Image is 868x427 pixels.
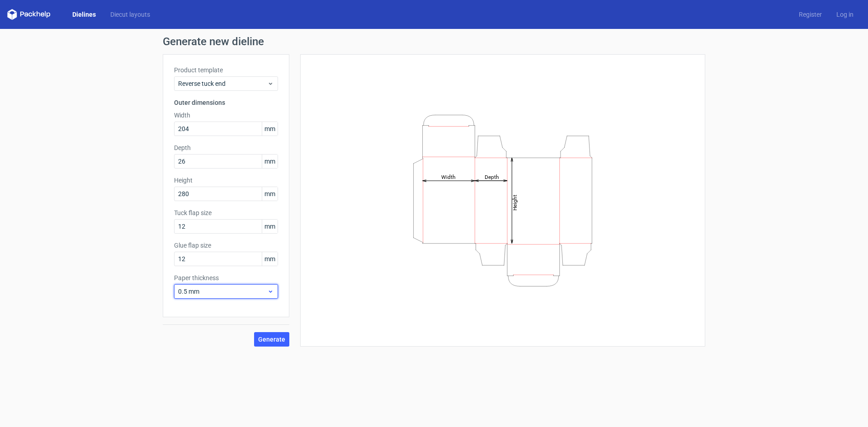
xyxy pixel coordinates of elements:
[174,98,278,107] h3: Outer dimensions
[512,194,518,210] tspan: Height
[178,287,267,296] span: 0.5 mm
[174,241,278,250] label: Glue flap size
[103,10,157,19] a: Diecut layouts
[163,36,705,47] h1: Generate new dieline
[174,208,278,217] label: Tuck flap size
[262,187,278,201] span: mm
[178,79,267,88] span: Reverse tuck end
[262,155,278,168] span: mm
[792,10,829,19] a: Register
[174,111,278,120] label: Width
[829,10,861,19] a: Log in
[174,66,278,75] label: Product template
[174,273,278,282] label: Paper thickness
[485,174,499,180] tspan: Depth
[254,332,289,347] button: Generate
[258,336,285,343] span: Generate
[174,176,278,185] label: Height
[262,220,278,233] span: mm
[441,174,456,180] tspan: Width
[174,143,278,152] label: Depth
[262,122,278,136] span: mm
[262,252,278,266] span: mm
[65,10,103,19] a: Dielines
